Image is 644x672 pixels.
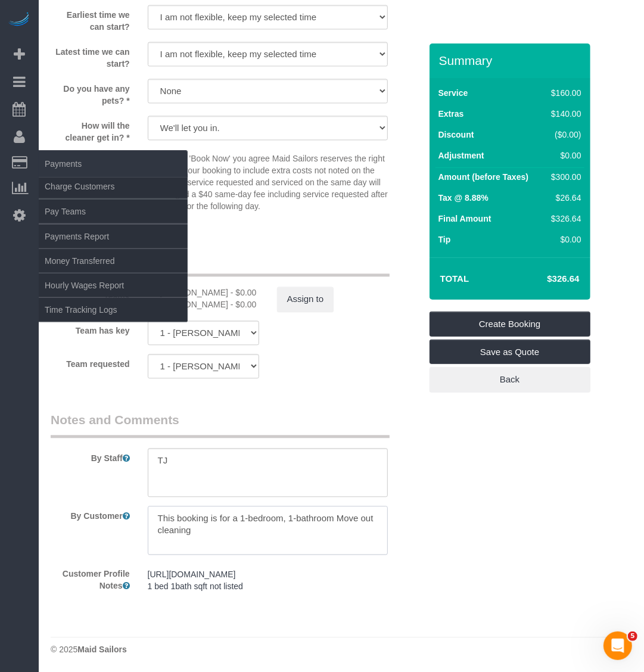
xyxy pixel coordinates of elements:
div: $160.00 [546,87,581,99]
a: Save as Quote [430,340,590,365]
div: $140.00 [546,108,581,120]
iframe: Intercom live chat [603,631,632,660]
img: Automaid Logo [7,12,31,29]
div: ($0.00) [546,129,581,141]
div: $0.00 [546,150,581,161]
legend: Notes and Comments [51,411,390,438]
label: Do you have any pets? * [42,79,139,107]
label: Extras [438,108,464,120]
button: Assign to [277,287,334,312]
label: Tax @ 8.88% [438,192,489,204]
label: Tip [438,234,451,245]
pre: [URL][DOMAIN_NAME] 1 bed 1bath sqft not listed [148,568,388,592]
div: © 2025 [51,643,632,655]
a: Hourly Wages Report [39,273,188,297]
label: Service [438,87,468,99]
a: Payments Report [39,225,188,248]
a: Back [430,367,590,392]
label: By Staff [42,448,139,464]
label: Customer Profile Notes [42,564,139,592]
label: Team requested [42,354,139,370]
strong: Total [440,273,469,284]
a: Money Transferred [39,249,188,273]
label: How will the cleaner get in? * [42,116,139,144]
label: By Customer [42,506,139,522]
label: Amount (before Taxes) [438,171,528,183]
a: Create Booking [430,312,590,337]
div: 0 hours x $17.00/hour [148,287,259,298]
a: Pay Teams [39,200,188,223]
div: $0.00 [546,234,581,245]
label: Adjustment [438,150,484,161]
label: Final Amount [438,213,491,225]
ul: Payments [39,174,188,322]
h3: Summary [439,54,584,67]
div: $300.00 [546,171,581,183]
label: Earliest time we can start? [42,5,139,33]
legend: Assign Teams [51,250,390,276]
span: 5 [628,631,637,641]
label: Discount [438,129,474,141]
label: Latest time we can start? [42,42,139,70]
div: $26.64 [546,192,581,204]
a: Time Tracking Logs [39,298,188,322]
label: Team has key [42,321,139,337]
a: Charge Customers [39,175,188,198]
h4: $326.64 [511,274,579,284]
span: Payments [39,150,188,178]
strong: Maid Sailors [77,645,126,654]
p: By clicking 'Book Now' you agree Maid Sailors reserves the right to modify your booking to includ... [148,153,388,212]
div: $326.64 [546,213,581,225]
div: 0 hours x $17.00/hour [148,298,259,310]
